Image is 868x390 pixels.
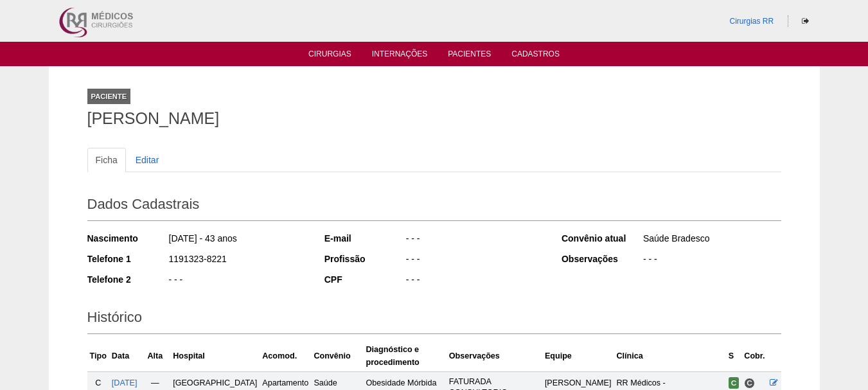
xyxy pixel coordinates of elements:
th: Observações [447,341,542,372]
div: - - - [405,273,544,289]
div: - - - [168,273,307,289]
div: Paciente [87,89,131,104]
div: E-mail [324,232,405,245]
span: Consultório [744,378,755,389]
h2: Dados Cadastrais [87,191,781,221]
th: Data [109,341,140,372]
a: Cadastros [511,49,560,62]
th: Acomod. [260,341,311,372]
a: Pacientes [448,49,491,62]
th: Tipo [87,341,109,372]
span: Confirmada [729,377,740,389]
th: Alta [140,341,171,372]
a: Cirurgias [308,49,351,62]
div: [DATE] - 43 anos [168,232,307,248]
div: - - - [405,253,544,269]
h1: [PERSON_NAME] [87,111,781,127]
th: Hospital [170,341,260,372]
th: Equipe [542,341,614,372]
div: Nascimento [87,232,168,245]
a: Internações [372,49,428,62]
a: Ficha [87,148,126,172]
div: Profissão [324,253,405,265]
th: Diagnóstico e procedimento [364,341,447,372]
th: Convênio [311,341,363,372]
a: Cirurgias RR [729,17,774,26]
a: Editar [127,148,168,172]
i: Sair [802,17,809,25]
div: Telefone 2 [87,273,168,286]
th: S [726,341,742,372]
div: CPF [324,273,405,286]
div: - - - [642,253,781,269]
div: Observações [562,253,642,265]
div: - - - [405,232,544,248]
a: [DATE] [112,378,137,387]
h2: Histórico [87,305,781,334]
div: C [90,377,107,389]
div: 1191323-8221 [168,253,307,269]
div: Telefone 1 [87,253,168,265]
th: Cobr. [741,341,767,372]
th: Clínica [614,341,725,372]
div: Saúde Bradesco [642,232,781,248]
div: Convênio atual [562,232,642,245]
